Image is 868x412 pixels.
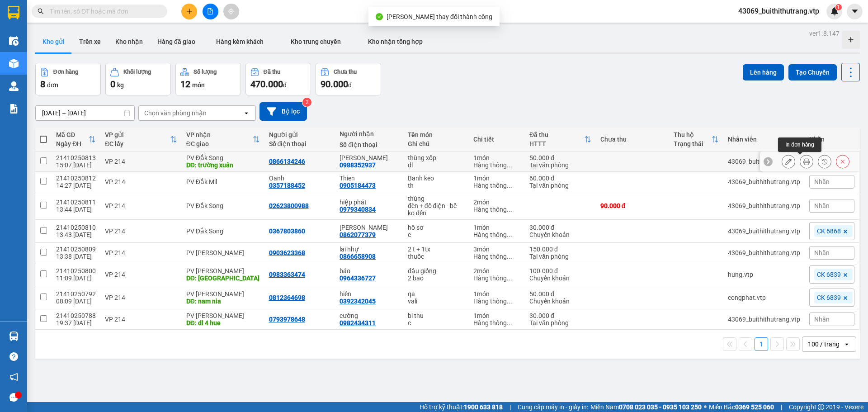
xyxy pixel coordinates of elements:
[808,340,840,349] div: 100 / trang
[408,195,464,202] div: thùng
[529,182,591,189] div: Tại văn phòng
[56,246,96,253] div: 21410250809
[843,341,850,348] svg: open
[851,7,859,15] span: caret-down
[38,8,44,14] span: search
[340,206,376,213] div: 0979340834
[507,206,512,213] span: ...
[473,224,520,231] div: 1 món
[728,294,800,301] div: congphat.vtp
[525,128,596,152] th: Toggle SortBy
[507,161,512,169] span: ...
[186,249,260,256] div: PV [PERSON_NAME]
[669,128,723,152] th: Toggle SortBy
[192,81,205,89] span: món
[464,403,503,411] strong: 1900 633 818
[529,154,591,161] div: 50.000 đ
[507,182,512,189] span: ...
[250,79,283,90] span: 470.000
[269,249,305,256] div: 0903623368
[53,69,78,75] div: Đơn hàng
[186,178,260,185] div: PV Đắk Mil
[56,275,96,282] div: 11:09 [DATE]
[186,290,260,298] div: PV [PERSON_NAME]
[473,182,520,189] div: Hàng thông thường
[781,402,782,412] span: |
[507,275,512,282] span: ...
[600,136,665,143] div: Chưa thu
[507,231,512,238] span: ...
[105,158,177,165] div: VP 214
[340,182,376,189] div: 0905184473
[340,298,376,305] div: 0392342045
[186,140,253,147] div: ĐC giao
[243,109,250,117] svg: open
[35,31,72,52] button: Kho gửi
[340,275,376,282] div: 0964336727
[473,312,520,319] div: 1 món
[507,298,512,305] span: ...
[56,224,96,231] div: 21410250810
[186,161,260,169] div: DĐ: trường xuân
[47,81,58,89] span: đơn
[814,202,830,209] span: Nhãn
[186,131,253,138] div: VP nhận
[321,79,348,90] span: 90.000
[817,294,841,302] span: CK 6839
[36,106,134,120] input: Select a date range.
[123,69,151,75] div: Khối lượng
[348,81,352,89] span: đ
[269,227,305,235] div: 0367803860
[788,64,837,81] button: Tạo Chuyến
[674,140,712,147] div: Trạng thái
[473,253,520,260] div: Hàng thông thường
[56,267,96,275] div: 21410250800
[408,231,464,238] div: c
[529,312,591,319] div: 30.000 đ
[340,319,376,327] div: 0982434311
[207,8,213,14] span: file-add
[105,131,170,138] div: VP gửi
[269,294,305,301] div: 0812364698
[223,4,239,19] button: aim
[420,402,503,412] span: Hỗ trợ kỹ thuật:
[814,249,830,256] span: Nhãn
[408,161,464,169] div: đl
[408,290,464,298] div: qa
[117,81,124,89] span: kg
[269,202,309,209] div: 02623800988
[728,227,800,235] div: 43069_buithithutrang.vtp
[473,136,520,143] div: Chi tiết
[269,140,331,147] div: Số điện thoại
[182,128,264,152] th: Toggle SortBy
[509,402,511,412] span: |
[105,227,177,235] div: VP 214
[56,312,96,319] div: 21410250788
[847,4,863,19] button: caret-down
[56,206,96,213] div: 13:44 [DATE]
[529,267,591,275] div: 100.000 đ
[105,63,171,95] button: Khối lượng0kg
[408,140,464,147] div: Ghi chú
[728,158,800,165] div: 43069_buithithutrang.vtp
[368,38,423,45] span: Kho nhận tổng hợp
[56,199,96,206] div: 21410250811
[529,253,591,260] div: Tại văn phòng
[529,319,591,327] div: Tại văn phòng
[473,290,520,298] div: 1 món
[728,136,800,143] div: Nhân viên
[86,41,127,47] span: 15:07:05 [DATE]
[340,175,399,182] div: Thien
[56,290,96,298] div: 21410250792
[507,319,512,327] span: ...
[340,161,376,169] div: 0988352937
[728,249,800,256] div: 43069_buithithutrang.vtp
[842,31,860,49] div: Tạo kho hàng mới
[473,175,520,182] div: 1 món
[105,271,177,278] div: VP 214
[814,316,830,323] span: Nhãn
[105,140,170,147] div: ĐC lấy
[105,294,177,301] div: VP 214
[110,79,115,90] span: 0
[340,224,399,231] div: hoang miên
